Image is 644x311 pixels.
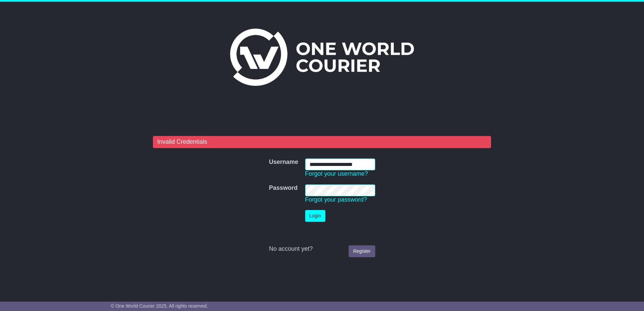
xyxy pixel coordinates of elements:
span: © One World Courier 2025. All rights reserved. [111,303,208,309]
label: Password [269,184,297,192]
img: One World [230,29,414,86]
button: Login [305,210,325,222]
a: Forgot your password? [305,196,367,203]
a: Register [349,245,375,257]
label: Username [269,159,298,166]
a: Forgot your username? [305,170,368,177]
div: No account yet? [269,245,375,253]
div: Invalid Credentials [153,136,491,148]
